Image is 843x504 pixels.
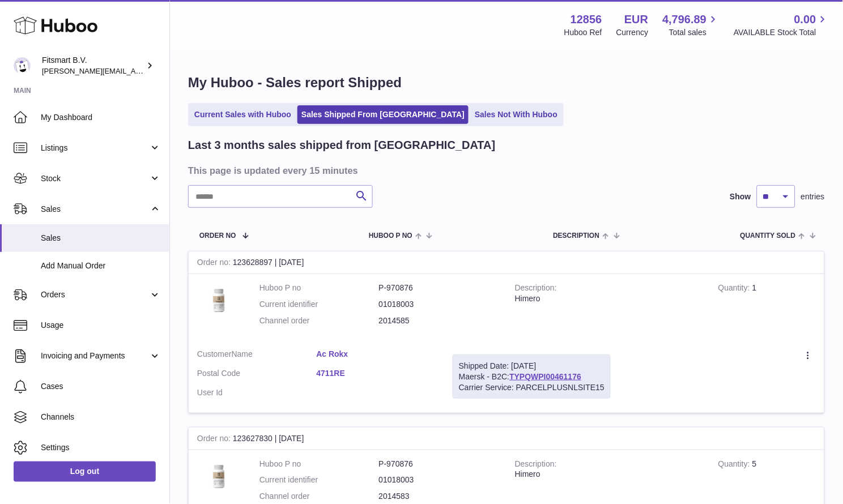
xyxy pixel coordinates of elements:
[41,112,161,123] span: My Dashboard
[197,283,242,316] img: 128561711358723.png
[259,459,379,469] dt: Huboo P no
[453,354,611,399] div: Maersk - B2C:
[41,412,161,422] span: Channels
[197,349,232,358] span: Customer
[663,12,707,27] span: 4,796.89
[624,12,648,27] strong: EUR
[730,191,751,202] label: Show
[459,382,604,393] div: Carrier Service: PARCELPLUSNLSITE15
[188,164,822,177] h3: This page is updated every 15 minutes
[197,349,317,362] dt: Name
[794,12,816,27] span: 0.00
[41,289,149,300] span: Orders
[718,283,752,295] strong: Quantity
[564,27,602,38] div: Huboo Ref
[259,315,379,326] dt: Channel order
[669,27,719,38] span: Total sales
[379,283,499,293] dd: P-970876
[379,475,499,486] dd: 01018003
[189,428,824,450] div: 123627830 | [DATE]
[41,173,149,184] span: Stock
[189,251,824,274] div: 123628897 | [DATE]
[41,143,149,153] span: Listings
[14,462,156,482] a: Log out
[41,442,161,453] span: Settings
[14,57,31,74] img: jonathan@leaderoo.com
[379,492,499,502] dd: 2014583
[259,299,379,310] dt: Current identifier
[459,361,604,371] div: Shipped Date: [DATE]
[515,283,557,295] strong: Description
[515,293,701,304] div: Himero
[718,459,752,471] strong: Quantity
[379,315,499,326] dd: 2014585
[740,232,796,240] span: Quantity Sold
[41,260,161,271] span: Add Manual Order
[41,381,161,392] span: Cases
[41,233,161,244] span: Sales
[259,492,379,502] dt: Channel order
[509,372,581,381] a: TYPQWPI00461176
[297,105,469,124] a: Sales Shipped From [GEOGRAPHIC_DATA]
[199,232,236,240] span: Order No
[188,138,496,153] h2: Last 3 months sales shipped from [GEOGRAPHIC_DATA]
[710,274,824,340] td: 1
[734,27,829,38] span: AVAILABLE Stock Total
[197,368,317,382] dt: Postal Code
[197,387,317,398] dt: User Id
[197,258,233,270] strong: Order no
[379,299,499,310] dd: 01018003
[616,27,649,38] div: Currency
[553,232,599,240] span: Description
[41,320,161,331] span: Usage
[188,74,825,92] h1: My Huboo - Sales report Shipped
[471,105,561,124] a: Sales Not With Huboo
[570,12,602,27] strong: 12856
[801,191,825,202] span: entries
[197,434,233,446] strong: Order no
[41,351,149,361] span: Invoicing and Payments
[515,459,557,471] strong: Description
[515,469,701,480] div: Himero
[41,204,149,215] span: Sales
[197,459,242,492] img: 128561711358723.png
[734,12,829,38] a: 0.00 AVAILABLE Stock Total
[663,12,720,38] a: 4,796.89 Total sales
[317,368,436,379] a: 4711RE
[259,475,379,486] dt: Current identifier
[369,232,412,240] span: Huboo P no
[42,55,144,76] div: Fitsmart B.V.
[190,105,295,124] a: Current Sales with Huboo
[259,283,379,293] dt: Huboo P no
[317,349,436,360] a: Ac Rokx
[42,66,227,75] span: [PERSON_NAME][EMAIL_ADDRESS][DOMAIN_NAME]
[379,459,499,469] dd: P-970876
